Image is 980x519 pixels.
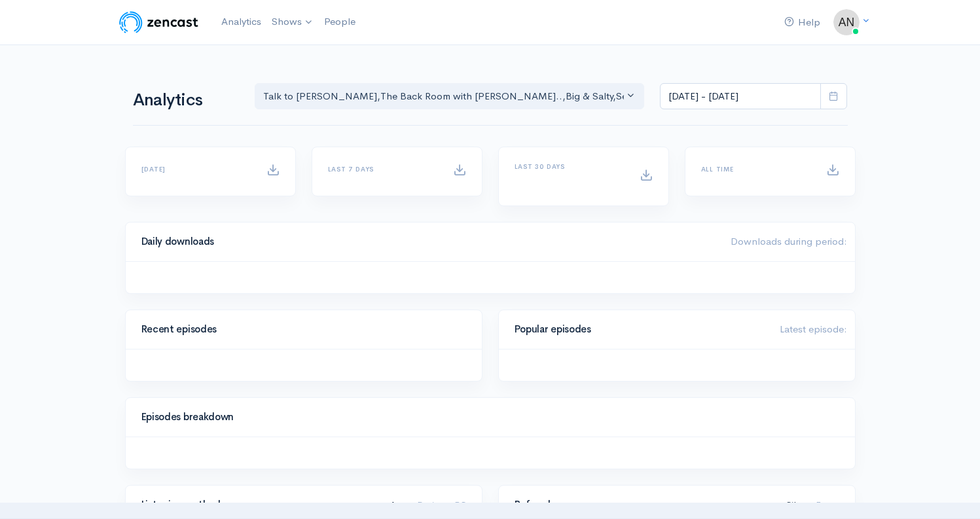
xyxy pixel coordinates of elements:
span: Downloads during period: [731,235,847,247]
span: Latest episode: [780,323,847,335]
a: People [319,8,361,36]
div: Talk to [PERSON_NAME] , The Back Room with [PERSON_NAME].. , Big & Salty , Serial Tales - [PERSON... [263,89,625,104]
h1: Analytics [133,91,239,110]
button: Talk to Allison, The Back Room with Andy O..., Big & Salty, Serial Tales - Joan Julie..., The Cam... [255,83,645,110]
h4: Listening methods [141,499,374,510]
h6: Last 30 days [515,163,624,170]
h4: Episodes breakdown [141,412,831,423]
h4: Recent episodes [141,324,458,335]
h6: [DATE] [141,166,251,173]
h4: Referrals [515,499,771,510]
input: analytics date range selector [660,83,821,110]
h6: All time [701,166,810,173]
a: Analytics [216,8,266,36]
img: ZenCast Logo [117,9,200,35]
img: ... [833,9,860,35]
h4: Daily downloads [141,236,715,247]
a: Shows [266,8,319,37]
h4: Popular episodes [515,324,764,335]
a: Help [779,9,826,37]
h6: Last 7 days [328,166,437,173]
